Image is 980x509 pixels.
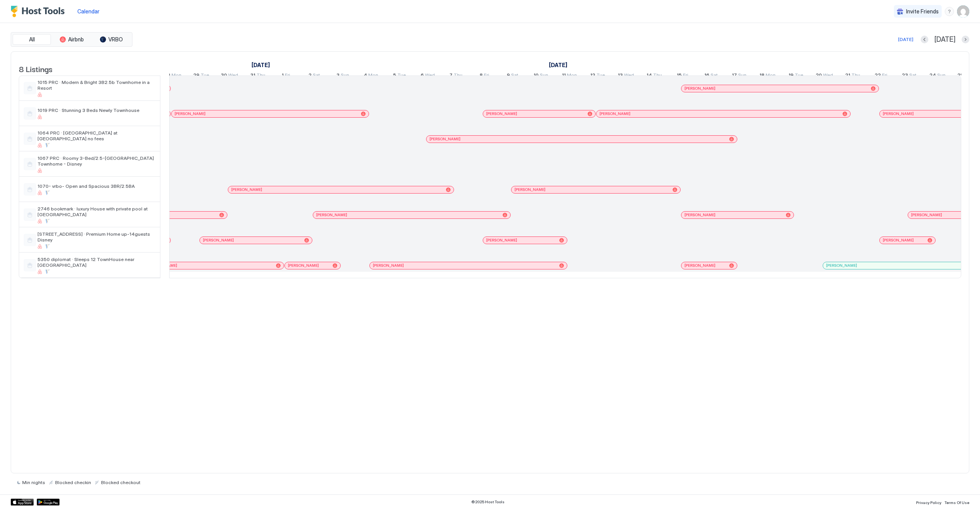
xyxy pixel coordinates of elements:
[250,59,272,71] a: July 1, 2025
[710,72,718,80] span: Sat
[280,71,292,82] a: August 1, 2025
[231,187,262,192] span: [PERSON_NAME]
[599,111,630,116] span: [PERSON_NAME]
[11,6,68,17] a: Host Tools Logo
[957,72,964,80] span: 25
[567,72,577,80] span: Mon
[906,8,939,15] span: Invite Friends
[38,130,155,141] span: 1064 PRC · [GEOGRAPHIC_DATA] at [GEOGRAPHIC_DATA] no fees
[336,72,340,80] span: 3
[37,499,60,506] a: Google Play Store
[897,35,915,44] button: [DATE]
[92,34,131,45] button: VRBO
[882,72,887,80] span: Fri
[425,72,435,80] span: Wed
[55,479,91,485] span: Blocked checkin
[845,72,850,80] span: 21
[228,72,238,80] span: Wed
[937,72,946,80] span: Sun
[471,499,505,504] span: © 2025 Host Tools
[916,498,941,506] a: Privacy Policy
[397,72,406,80] span: Tue
[316,212,347,217] span: [PERSON_NAME]
[38,79,155,91] span: 1015 PRC · Modern & Bright 3B2.5b Townhome in a Resort
[108,36,123,43] span: VRBO
[945,7,954,16] div: menu
[758,71,777,82] a: August 18, 2025
[486,111,517,116] span: [PERSON_NAME]
[929,72,936,80] span: 24
[335,71,351,82] a: August 3, 2025
[702,71,720,82] a: August 16, 2025
[368,72,378,80] span: Mon
[540,72,548,80] span: Sun
[738,72,746,80] span: Sun
[162,71,183,82] a: July 28, 2025
[873,71,889,82] a: August 22, 2025
[596,72,605,80] span: Tue
[624,72,634,80] span: Wed
[77,8,100,15] span: Calendar
[221,72,227,80] span: 30
[957,5,969,18] div: User profile
[68,36,84,43] span: Airbnb
[175,111,206,116] span: [PERSON_NAME]
[449,72,452,80] span: 7
[560,71,579,82] a: August 11, 2025
[944,498,969,506] a: Terms Of Use
[851,72,860,80] span: Thu
[256,72,265,80] span: Thu
[944,500,969,505] span: Terms Of Use
[683,72,688,80] span: Fri
[547,59,569,71] a: August 1, 2025
[430,136,461,141] span: [PERSON_NAME]
[478,71,491,82] a: August 8, 2025
[364,72,367,80] span: 4
[448,71,464,82] a: August 7, 2025
[511,72,518,80] span: Sat
[823,72,833,80] span: Wed
[590,72,595,80] span: 12
[588,71,607,82] a: August 12, 2025
[532,71,550,82] a: August 10, 2025
[219,71,240,82] a: July 30, 2025
[900,71,918,82] a: August 23, 2025
[38,155,155,167] span: 1067 PRC · Roomy 3-Bed/2.5-[GEOGRAPHIC_DATA] Townhome - Disney
[52,34,91,45] button: Airbnb
[909,72,916,80] span: Sat
[38,206,155,217] span: 2746 bookmark · luxury House with private pool at [GEOGRAPHIC_DATA]
[730,71,748,82] a: August 17, 2025
[419,71,437,82] a: August 6, 2025
[13,34,51,45] button: All
[77,7,100,15] a: Calendar
[902,72,908,80] span: 23
[647,72,652,80] span: 14
[373,263,404,268] span: [PERSON_NAME]
[653,72,662,80] span: Thu
[309,72,312,80] span: 2
[282,72,284,80] span: 1
[11,499,34,506] a: App Store
[911,212,942,217] span: [PERSON_NAME]
[928,71,947,82] a: August 24, 2025
[816,72,822,80] span: 20
[421,72,424,80] span: 6
[732,72,737,80] span: 17
[616,71,636,82] a: August 13, 2025
[766,72,776,80] span: Mon
[684,263,715,268] span: [PERSON_NAME]
[645,71,664,82] a: August 14, 2025
[38,256,155,268] span: 5350 diplomat · Sleeps 12 TownHouse near [GEOGRAPHIC_DATA]
[341,72,349,80] span: Sun
[484,72,489,80] span: Fri
[795,72,803,80] span: Tue
[759,72,764,80] span: 18
[898,36,913,43] div: [DATE]
[677,72,682,80] span: 15
[486,238,517,243] span: [PERSON_NAME]
[391,71,408,82] a: August 5, 2025
[307,71,322,82] a: August 2, 2025
[38,183,155,189] span: 1070- vrbo- Open and Spacious 3BR/2.5BA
